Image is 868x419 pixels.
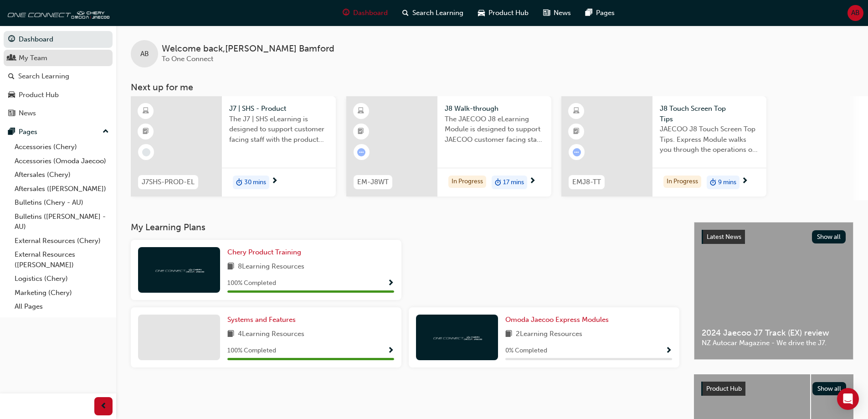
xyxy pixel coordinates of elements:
[432,333,482,341] img: oneconnect
[578,4,622,22] a: pages-iconPages
[573,105,580,117] span: learningResourceType_ELEARNING-icon
[227,316,296,324] span: Systems and Features
[554,8,571,18] span: News
[238,329,304,340] span: 4 Learning Resources
[387,278,394,289] button: Show Progress
[503,177,524,188] span: 17 mins
[244,177,266,188] span: 30 mins
[4,87,113,103] a: Product Hub
[660,124,759,155] span: JAECOO J8 Touch Screen Top Tips. Express Module walks you through the operations of the J8 touch ...
[707,233,741,241] span: Latest News
[701,382,846,396] a: Product HubShow all
[387,345,394,357] button: Show Progress
[706,385,742,393] span: Product Hub
[412,8,463,18] span: Search Learning
[702,328,846,338] span: 2024 Jaecoo J7 Track (EX) review
[505,316,609,324] span: Omoda Jaecoo Express Modules
[162,55,213,63] span: To One Connect
[19,108,36,119] div: News
[4,124,113,140] button: Pages
[710,176,716,188] span: duration-icon
[8,109,15,118] span: news-icon
[847,5,863,21] button: AB
[103,126,109,138] span: up-icon
[543,7,550,19] span: news-icon
[357,177,389,187] span: EM-J8WT
[694,222,853,360] a: Latest NewsShow all2024 Jaecoo J7 Track (EX) reviewNZ Autocar Magazine - We drive the J7.
[346,96,551,197] a: EM-J8WTJ8 Walk-throughThe JAECOO J8 eLearning Module is designed to support JAECOO customer facin...
[4,29,113,124] button: DashboardMy TeamSearch LearningProduct HubNews
[495,176,501,188] span: duration-icon
[8,54,15,62] span: people-icon
[478,7,485,19] span: car-icon
[131,96,336,197] a: J7SHS-PROD-ELJ7 | SHS - ProductThe J7 | SHS eLearning is designed to support customer facing staf...
[100,401,107,412] span: prev-icon
[227,248,301,256] span: Chery Product Training
[271,177,278,186] span: next-icon
[702,230,846,244] a: Latest NewsShow all
[358,126,364,138] span: booktick-icon
[358,105,364,117] span: learningResourceType_ELEARNING-icon
[505,346,547,356] span: 0 % Completed
[8,128,15,136] span: pages-icon
[19,90,59,100] div: Product Hub
[387,347,394,355] span: Show Progress
[116,82,868,93] h3: Next up for me
[11,140,113,154] a: Accessories (Chery)
[227,315,299,325] a: Systems and Features
[5,4,109,22] img: oneconnect
[8,72,15,81] span: search-icon
[227,261,234,273] span: book-icon
[11,182,113,196] a: Aftersales ([PERSON_NAME])
[335,4,395,22] a: guage-iconDashboard
[471,4,536,22] a: car-iconProduct Hub
[837,388,859,410] div: Open Intercom Messenger
[11,168,113,182] a: Aftersales (Chery)
[229,103,329,114] span: J7 | SHS - Product
[227,278,276,289] span: 100 % Completed
[140,49,149,59] span: AB
[19,127,37,137] div: Pages
[505,315,612,325] a: Omoda Jaecoo Express Modules
[536,4,578,22] a: news-iconNews
[227,346,276,356] span: 100 % Completed
[718,177,736,188] span: 9 mins
[573,148,581,156] span: learningRecordVerb_ATTEMPT-icon
[741,177,748,186] span: next-icon
[665,345,672,357] button: Show Progress
[702,338,846,348] span: NZ Autocar Magazine - We drive the J7.
[11,272,113,286] a: Logistics (Chery)
[395,4,471,22] a: search-iconSearch Learning
[11,248,113,272] a: External Resources ([PERSON_NAME])
[343,7,349,19] span: guage-icon
[238,261,304,273] span: 8 Learning Resources
[665,347,672,355] span: Show Progress
[812,230,846,243] button: Show all
[448,176,486,188] div: In Progress
[387,279,394,288] span: Show Progress
[19,53,47,63] div: My Team
[236,176,242,188] span: duration-icon
[596,8,615,18] span: Pages
[353,8,388,18] span: Dashboard
[572,177,601,187] span: EMJ8-TT
[11,300,113,314] a: All Pages
[663,176,701,188] div: In Progress
[227,247,305,258] a: Chery Product Training
[445,114,544,145] span: The JAECOO J8 eLearning Module is designed to support JAECOO customer facing staff with the produ...
[227,329,234,340] span: book-icon
[18,71,69,82] div: Search Learning
[573,126,580,138] span: booktick-icon
[131,222,679,233] h3: My Learning Plans
[11,286,113,300] a: Marketing (Chery)
[4,68,113,85] a: Search Learning
[516,329,582,340] span: 2 Learning Resources
[11,196,113,210] a: Bulletins (Chery - AU)
[4,50,113,67] a: My Team
[11,210,113,234] a: Bulletins ([PERSON_NAME] - AU)
[851,8,860,18] span: AB
[143,126,149,138] span: booktick-icon
[402,7,409,19] span: search-icon
[142,177,195,187] span: J7SHS-PROD-EL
